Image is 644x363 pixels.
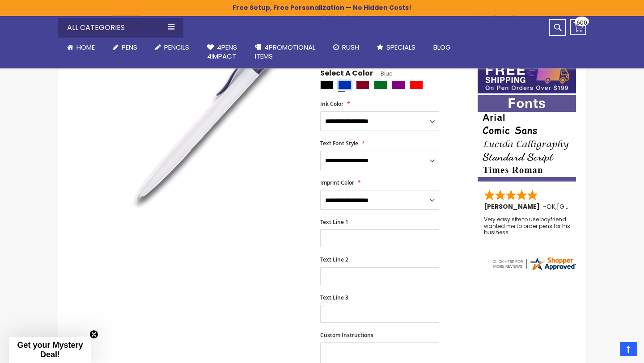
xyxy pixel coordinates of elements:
button: Close teaser [89,330,98,339]
a: Pens [104,38,146,57]
a: Home [58,38,104,57]
img: oak_side_blue_1_1.jpg [104,20,308,224]
span: 4PROMOTIONAL ITEMS [255,42,315,61]
a: 4Pens4impact [198,38,246,67]
span: Ink Color [320,100,343,108]
span: Text Line 1 [320,218,348,226]
a: Pencils [146,38,198,57]
div: Red [410,80,423,89]
span: 600 [576,18,587,27]
span: [GEOGRAPHIC_DATA] [557,202,623,211]
span: Specials [386,42,415,52]
div: Very easy site to use boyfriend wanted me to order pens for his business [484,216,571,236]
span: Get your Mystery Deal! [17,341,83,359]
div: Black [320,80,334,89]
span: Imprint Color [320,179,354,186]
span: OK [547,202,555,211]
a: 4PROMOTIONALITEMS [246,38,324,67]
a: Specials [368,38,424,57]
span: Blog [433,42,451,52]
img: font-personalization-examples [478,95,576,181]
div: Blue [338,80,352,89]
div: Purple [392,80,405,89]
a: Rush [324,38,368,57]
a: Blog [424,38,460,57]
span: Blue [373,70,392,77]
div: Green [374,80,387,89]
a: Top [620,342,637,356]
span: - , [543,202,623,211]
span: Rush [342,42,359,52]
span: Pens [122,42,137,52]
span: [PERSON_NAME] [484,202,543,211]
span: Home [76,42,95,52]
img: Free shipping on orders over $199 [478,61,576,93]
div: Burgundy [356,80,369,89]
a: 600 [570,19,586,35]
span: Text Font Style [320,139,358,147]
span: 4Pens 4impact [207,42,237,61]
span: Select A Color [320,68,373,80]
span: Text Line 3 [320,294,348,301]
div: All Categories [58,18,183,38]
span: Text Line 2 [320,256,348,263]
span: Pencils [164,42,189,52]
a: 4pens.com certificate URL [491,266,577,274]
img: 4pens.com widget logo [491,256,577,272]
span: Custom Instructions [320,331,373,339]
div: Get your Mystery Deal!Close teaser [9,337,91,363]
